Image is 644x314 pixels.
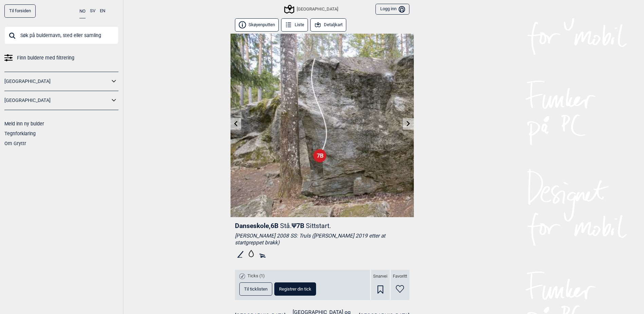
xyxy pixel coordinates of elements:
a: Tegnforklaring [4,131,36,136]
span: Ticks (1) [247,273,265,279]
button: Logg inn [375,4,409,15]
span: Favoritt [393,274,407,279]
div: Snarvei [371,270,390,300]
button: NO [79,4,86,18]
div: [PERSON_NAME] 2008 SS: Truls ([PERSON_NAME] 2019 etter at startgreppet brakk) [235,232,409,246]
span: Ψ 7B [292,222,331,230]
button: Registrer din tick [274,282,316,296]
button: EN [100,4,105,18]
span: Finn buldere med filtrering [17,53,74,63]
a: Meld inn ny bulder [4,121,44,126]
button: Detaljkart [310,18,347,32]
img: Danseskole SS 210429 [231,34,414,217]
span: Til ticklisten [244,287,268,291]
button: SV [90,4,95,18]
a: Til forsiden [4,4,36,18]
a: [GEOGRAPHIC_DATA] [4,76,110,86]
button: Skøyenputten [235,18,279,32]
a: Om Gryttr [4,141,26,146]
p: Stå. [280,222,292,230]
input: Søk på buldernavn, sted eller samling [4,27,118,44]
div: [GEOGRAPHIC_DATA] [285,5,338,13]
p: Sittstart. [306,222,331,230]
span: Registrer din tick [279,287,311,291]
button: Liste [281,18,308,32]
span: Danseskole , 6B [235,222,278,230]
a: [GEOGRAPHIC_DATA] [4,95,110,105]
a: Finn buldere med filtrering [4,53,118,63]
button: Til ticklisten [239,282,272,296]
